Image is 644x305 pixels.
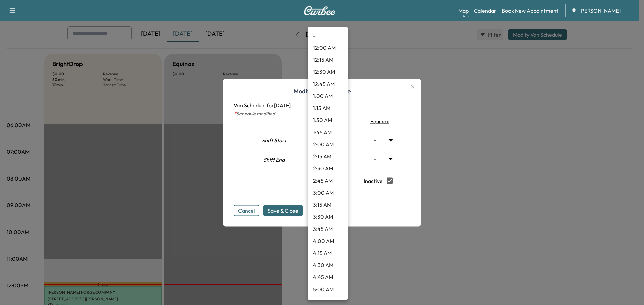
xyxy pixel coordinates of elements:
[308,199,348,211] li: 3:15 AM
[308,126,348,138] li: 1:45 AM
[308,259,348,271] li: 4:30 AM
[308,174,348,187] li: 2:45 AM
[308,223,348,235] li: 3:45 AM
[308,247,348,259] li: 4:15 AM
[308,150,348,162] li: 2:15 AM
[308,187,348,199] li: 3:00 AM
[308,54,348,66] li: 12:15 AM
[308,211,348,223] li: 3:30 AM
[308,138,348,150] li: 2:00 AM
[308,66,348,78] li: 12:30 AM
[308,42,348,54] li: 12:00 AM
[308,283,348,295] li: 5:00 AM
[308,102,348,114] li: 1:15 AM
[308,90,348,102] li: 1:00 AM
[308,30,348,42] li: -
[308,271,348,283] li: 4:45 AM
[308,162,348,174] li: 2:30 AM
[308,114,348,126] li: 1:30 AM
[308,235,348,247] li: 4:00 AM
[308,78,348,90] li: 12:45 AM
